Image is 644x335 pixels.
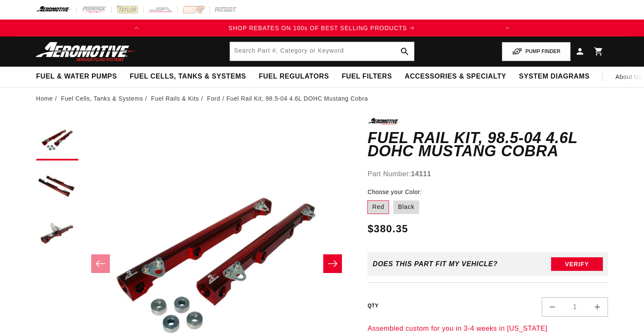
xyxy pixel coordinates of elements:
span: Fuel & Water Pumps [36,72,117,81]
div: Does This part fit My vehicle? [372,260,498,268]
summary: Fuel & Water Pumps [30,67,123,87]
span: System Diagrams [519,72,589,81]
nav: breadcrumbs [36,94,608,103]
button: PUMP FINDER [502,42,571,61]
span: $380.35 [367,221,408,236]
slideshow-component: Translation missing: en.sections.announcements.announcement_bar [15,20,629,37]
h1: Fuel Rail Kit, 98.5-04 4.6L DOHC Mustang Cobra [367,131,608,158]
button: Translation missing: en.sections.announcements.next_announcement [499,20,516,37]
div: Part Number: [367,169,608,180]
p: Assembled custom for you in 3-4 weeks in [US_STATE] [367,323,608,334]
button: search button [395,42,414,61]
button: Load image 3 in gallery view [36,211,78,254]
strong: 14111 [411,170,431,177]
a: Home [36,94,53,103]
li: Fuel Rail Kit, 98.5-04 4.6L DOHC Mustang Cobra [227,94,368,103]
img: Aeromotive [33,42,139,62]
button: Verify [551,257,603,271]
label: QTY [367,302,378,310]
summary: Accessories & Specialty [398,67,512,87]
summary: Fuel Cells, Tanks & Systems [123,67,252,87]
label: Black [393,200,419,214]
span: Accessories & Specialty [405,72,506,81]
summary: System Diagrams [512,67,596,87]
label: Red [367,200,389,214]
summary: Fuel Regulators [252,67,335,87]
button: Slide right [323,254,342,273]
span: Fuel Cells, Tanks & Systems [130,72,246,81]
summary: Fuel Filters [335,67,398,87]
span: SHOP REBATES ON 100s OF BEST SELLING PRODUCTS [229,25,407,31]
span: About Us [616,73,642,80]
button: Load image 1 in gallery view [36,118,78,160]
div: Announcement [145,23,499,33]
a: Fuel Rails & Kits [151,94,199,103]
a: SHOP REBATES ON 100s OF BEST SELLING PRODUCTS [145,23,499,33]
span: Fuel Filters [342,72,392,81]
span: Fuel Regulators [259,72,329,81]
input: Search by Part Number, Category or Keyword [230,42,414,61]
a: Ford [207,94,220,103]
button: Load image 2 in gallery view [36,165,78,207]
button: Slide left [91,254,110,273]
button: Translation missing: en.sections.announcements.previous_announcement [128,20,145,37]
div: 1 of 2 [145,23,499,33]
li: Fuel Cells, Tanks & Systems [61,94,149,103]
legend: Choose your Color: [367,188,423,197]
